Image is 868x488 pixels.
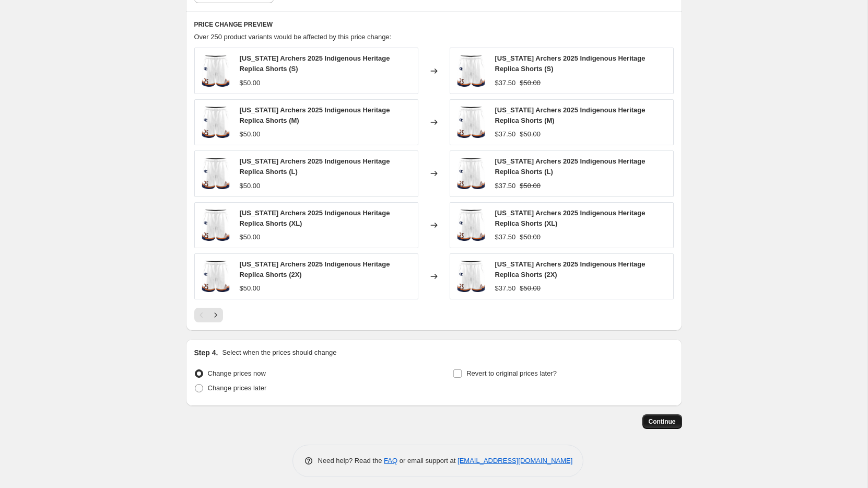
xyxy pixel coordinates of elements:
[455,261,487,292] img: U969BU-IndigenousArchers-Front-2025_80x.png
[649,417,676,426] span: Continue
[208,369,266,377] span: Change prices now
[520,232,541,242] strike: $50.00
[240,54,390,73] span: [US_STATE] Archers 2025 Indigenous Heritage Replica Shorts (S)
[240,232,261,242] div: $50.00
[194,308,223,322] nav: Pagination
[240,157,390,176] span: [US_STATE] Archers 2025 Indigenous Heritage Replica Shorts (L)
[495,232,516,242] div: $37.50
[240,209,390,227] span: [US_STATE] Archers 2025 Indigenous Heritage Replica Shorts (XL)
[208,308,223,322] button: Next
[222,347,336,358] p: Select when the prices should change
[495,157,646,176] span: [US_STATE] Archers 2025 Indigenous Heritage Replica Shorts (L)
[200,158,231,189] img: U969BU-IndigenousArchers-Front-2025_80x.png
[455,158,487,189] img: U969BU-IndigenousArchers-Front-2025_80x.png
[495,106,646,124] span: [US_STATE] Archers 2025 Indigenous Heritage Replica Shorts (M)
[520,78,541,88] strike: $50.00
[240,260,390,278] span: [US_STATE] Archers 2025 Indigenous Heritage Replica Shorts (2X)
[240,181,261,191] div: $50.00
[194,33,392,41] span: Over 250 product variants would be affected by this price change:
[200,261,231,292] img: U969BU-IndigenousArchers-Front-2025_80x.png
[495,54,646,73] span: [US_STATE] Archers 2025 Indigenous Heritage Replica Shorts (S)
[194,20,674,29] h6: PRICE CHANGE PREVIEW
[495,209,646,227] span: [US_STATE] Archers 2025 Indigenous Heritage Replica Shorts (XL)
[642,414,682,429] button: Continue
[458,457,572,464] a: [EMAIL_ADDRESS][DOMAIN_NAME]
[495,78,516,88] div: $37.50
[200,55,231,87] img: U969BU-IndigenousArchers-Front-2025_80x.png
[240,106,390,124] span: [US_STATE] Archers 2025 Indigenous Heritage Replica Shorts (M)
[384,457,397,464] a: FAQ
[397,457,458,464] span: or email support at
[240,78,261,88] div: $50.00
[200,210,231,241] img: U969BU-IndigenousArchers-Front-2025_80x.png
[495,181,516,191] div: $37.50
[520,129,541,140] strike: $50.00
[240,283,261,294] div: $50.00
[455,55,487,87] img: U969BU-IndigenousArchers-Front-2025_80x.png
[495,260,646,278] span: [US_STATE] Archers 2025 Indigenous Heritage Replica Shorts (2X)
[495,283,516,294] div: $37.50
[455,107,487,138] img: U969BU-IndigenousArchers-Front-2025_80x.png
[520,283,541,294] strike: $50.00
[455,210,487,241] img: U969BU-IndigenousArchers-Front-2025_80x.png
[466,369,557,377] span: Revert to original prices later?
[194,347,218,358] h2: Step 4.
[200,107,231,138] img: U969BU-IndigenousArchers-Front-2025_80x.png
[208,384,267,392] span: Change prices later
[240,129,261,140] div: $50.00
[520,181,541,191] strike: $50.00
[318,457,384,464] span: Need help? Read the
[495,129,516,140] div: $37.50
